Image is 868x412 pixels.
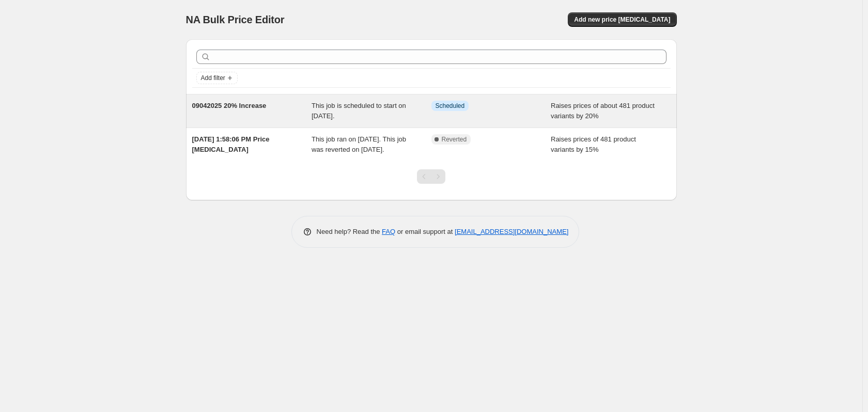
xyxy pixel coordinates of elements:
button: Add new price [MEDICAL_DATA] [568,12,676,27]
span: 09042025 20% Increase [192,102,267,109]
button: Add filter [196,72,238,84]
span: Raises prices of 481 product variants by 15% [551,135,636,153]
span: This job is scheduled to start on [DATE]. [312,102,406,120]
span: Raises prices of about 481 product variants by 20% [551,102,655,120]
span: Add filter [201,74,225,82]
span: Add new price [MEDICAL_DATA] [574,15,670,24]
a: [EMAIL_ADDRESS][DOMAIN_NAME] [455,228,568,235]
span: NA Bulk Price Editor [186,14,285,25]
span: Scheduled [436,102,465,110]
span: Reverted [442,135,467,144]
span: or email support at [395,228,455,235]
span: This job ran on [DATE]. This job was reverted on [DATE]. [312,135,406,153]
span: [DATE] 1:58:06 PM Price [MEDICAL_DATA] [192,135,270,153]
nav: Pagination [417,169,445,184]
span: Need help? Read the [317,228,382,235]
a: FAQ [382,228,395,235]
